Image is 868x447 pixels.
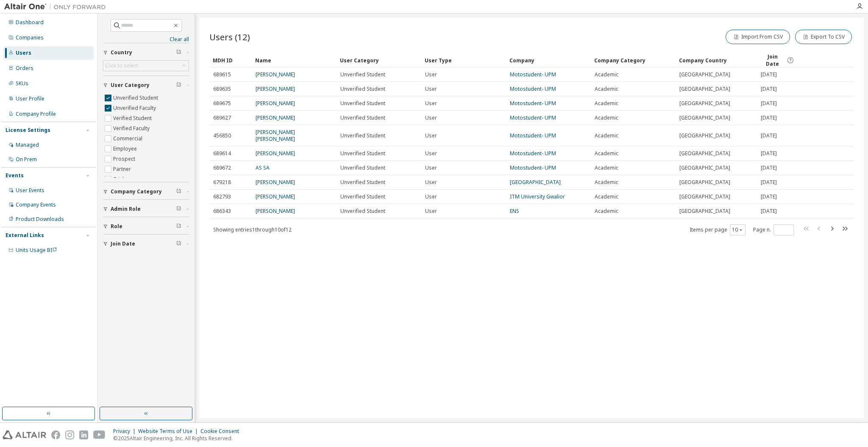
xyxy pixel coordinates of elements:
span: User [425,132,437,139]
button: User Category [103,76,189,95]
span: [DATE] [761,165,777,171]
a: [PERSON_NAME] [256,193,295,200]
span: Academic [595,208,618,215]
svg: Date when the user was first added or directly signed up. If the user was deleted and later re-ad... [787,56,794,64]
a: Motostudent- UPM [510,164,556,171]
div: License Settings [6,127,50,134]
span: [DATE] [761,132,777,139]
a: ITM University Gwalior [510,193,565,200]
span: [GEOGRAPHIC_DATA] [679,193,730,200]
span: [DATE] [761,179,777,186]
span: Page n. [753,224,794,235]
span: Unverified Student [340,150,385,157]
span: 689615 [213,71,231,78]
label: Verified Student [113,113,153,123]
span: [DATE] [761,115,777,121]
label: Unverified Student [113,93,160,103]
span: 679218 [213,179,231,186]
span: [GEOGRAPHIC_DATA] [679,100,730,107]
button: 10 [732,226,743,233]
span: Academic [595,193,618,200]
div: Click to select [103,61,189,71]
label: Employee [113,144,139,154]
a: ENS [510,207,519,215]
span: User [425,193,437,200]
a: [PERSON_NAME] [PERSON_NAME] [256,129,295,142]
div: On Prem [16,156,37,163]
div: Company [509,53,587,67]
img: Altair One [4,3,110,11]
span: Items per page [690,224,746,235]
span: Admin Role [111,206,141,212]
span: [DATE] [761,208,777,215]
button: Export To CSV [795,30,852,44]
span: Clear filter [176,188,181,195]
span: Clear filter [176,240,181,247]
span: User [425,165,437,171]
span: Unverified Student [340,208,385,215]
div: Product Downloads [16,216,64,223]
span: Unverified Student [340,86,385,92]
div: Cookie Consent [200,428,244,435]
span: 689672 [213,165,231,171]
div: Events [6,172,24,179]
span: [GEOGRAPHIC_DATA] [679,86,730,92]
span: Academic [595,132,618,139]
div: Companies [16,34,44,41]
label: Unverified Faculty [113,103,158,113]
a: [PERSON_NAME] [256,207,295,215]
span: [GEOGRAPHIC_DATA] [679,132,730,139]
img: linkedin.svg [79,430,88,439]
div: User Category [340,53,418,67]
span: Join Date [111,240,135,247]
span: 689675 [213,100,231,107]
span: [GEOGRAPHIC_DATA] [679,115,730,121]
span: Country [111,49,132,56]
button: Role [103,217,189,236]
span: Company Category [111,188,162,195]
span: Unverified Student [340,115,385,121]
span: Academic [595,115,618,121]
span: User [425,179,437,186]
span: [DATE] [761,71,777,78]
span: 456850 [213,132,231,139]
span: [GEOGRAPHIC_DATA] [679,165,730,171]
a: Motostudent- UPM [510,71,556,78]
span: [GEOGRAPHIC_DATA] [679,71,730,78]
span: Unverified Student [340,132,385,139]
span: Clear filter [176,223,181,230]
img: instagram.svg [65,430,74,439]
a: [PERSON_NAME] [256,71,295,78]
div: Dashboard [16,19,44,26]
span: Academic [595,165,618,171]
span: 686343 [213,208,231,215]
span: Showing entries 1 through 10 of 12 [213,226,292,233]
span: [DATE] [761,150,777,157]
label: Prospect [113,154,137,164]
span: User [425,150,437,157]
span: Clear filter [176,49,181,56]
div: Company Category [594,53,672,67]
div: Company Events [16,201,56,208]
span: User [425,208,437,215]
span: 682793 [213,193,231,200]
div: User Profile [16,95,45,102]
span: Unverified Student [340,71,385,78]
span: Units Usage BI [16,246,57,254]
a: [PERSON_NAME] [256,85,295,92]
div: User Events [16,187,45,194]
span: 689635 [213,86,231,92]
button: Admin Role [103,200,189,218]
div: External Links [6,232,44,239]
a: [PERSON_NAME] [256,114,295,121]
span: [GEOGRAPHIC_DATA] [679,208,730,215]
a: Motostudent- UPM [510,114,556,121]
span: Unverified Student [340,193,385,200]
span: User [425,115,437,121]
span: [DATE] [761,86,777,92]
span: [GEOGRAPHIC_DATA] [679,179,730,186]
div: Managed [16,142,39,148]
div: MDH ID [213,53,248,67]
button: Company Category [103,182,189,201]
span: 689627 [213,115,231,121]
